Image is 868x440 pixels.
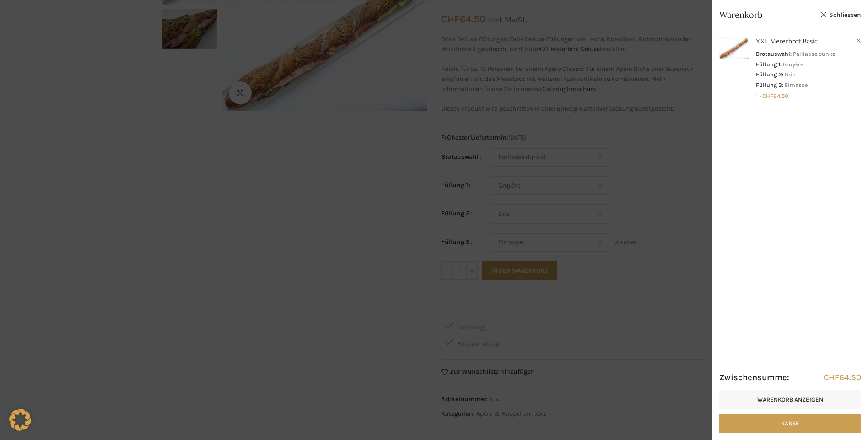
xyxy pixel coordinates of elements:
[719,9,815,21] span: Warenkorb
[719,414,861,433] a: Kasse
[820,9,861,21] a: Schliessen
[824,372,839,382] span: CHF
[712,30,868,103] a: Anzeigen
[854,36,863,45] a: XXL Meterbrot Basic aus dem Warenkorb entfernen
[824,372,861,382] bdi: 64.50
[719,390,861,409] a: Warenkorb anzeigen
[719,372,789,383] strong: Zwischensumme:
